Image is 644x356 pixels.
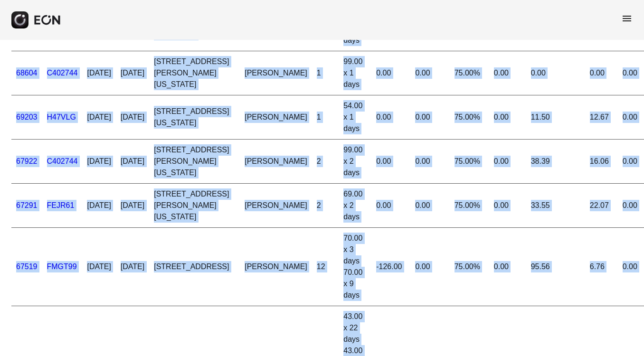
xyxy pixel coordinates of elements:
[47,157,78,165] a: C402744
[585,184,618,228] td: 22.07
[149,95,240,140] td: [STREET_ADDRESS][US_STATE]
[149,140,240,184] td: [STREET_ADDRESS][PERSON_NAME][US_STATE]
[312,95,339,140] td: 1
[526,184,585,228] td: 33.55
[312,51,339,95] td: 1
[371,228,410,306] td: -126.00
[16,201,38,209] a: 67291
[410,184,449,228] td: 0.00
[621,13,633,24] span: menu
[47,201,75,209] a: FEJR61
[312,140,339,184] td: 2
[410,51,449,95] td: 0.00
[16,157,38,165] a: 67922
[585,228,618,306] td: 6.76
[585,95,618,140] td: 12.67
[116,51,149,95] td: [DATE]
[240,140,312,184] td: [PERSON_NAME]
[312,184,339,228] td: 2
[585,140,618,184] td: 16.06
[16,69,38,77] a: 68604
[312,228,339,306] td: 12
[343,188,367,223] div: 69.00 x 2 days
[343,267,367,301] div: 70.00 x 9 days
[240,95,312,140] td: [PERSON_NAME]
[47,262,77,271] a: FMGT99
[371,184,410,228] td: 0.00
[116,140,149,184] td: [DATE]
[526,140,585,184] td: 38.39
[450,51,489,95] td: 75.00%
[585,51,618,95] td: 0.00
[371,51,410,95] td: 0.00
[526,95,585,140] td: 11.50
[410,140,449,184] td: 0.00
[489,140,526,184] td: 0.00
[450,140,489,184] td: 75.00%
[82,140,115,184] td: [DATE]
[410,228,449,306] td: 0.00
[343,56,367,90] div: 99.00 x 1 days
[82,228,115,306] td: [DATE]
[489,95,526,140] td: 0.00
[240,228,312,306] td: [PERSON_NAME]
[47,113,76,121] a: H47VLG
[82,184,115,228] td: [DATE]
[450,95,489,140] td: 75.00%
[16,262,38,271] a: 67519
[240,184,312,228] td: [PERSON_NAME]
[149,184,240,228] td: [STREET_ADDRESS][PERSON_NAME][US_STATE]
[82,51,115,95] td: [DATE]
[450,184,489,228] td: 75.00%
[489,51,526,95] td: 0.00
[371,140,410,184] td: 0.00
[343,233,367,267] div: 70.00 x 3 days
[240,51,312,95] td: [PERSON_NAME]
[116,228,149,306] td: [DATE]
[343,144,367,178] div: 99.00 x 2 days
[489,184,526,228] td: 0.00
[526,51,585,95] td: 0.00
[526,228,585,306] td: 95.56
[116,184,149,228] td: [DATE]
[16,113,38,121] a: 69203
[343,311,367,345] div: 43.00 x 22 days
[343,100,367,134] div: 54.00 x 1 days
[489,228,526,306] td: 0.00
[149,228,240,306] td: [STREET_ADDRESS]
[371,95,410,140] td: 0.00
[82,95,115,140] td: [DATE]
[149,51,240,95] td: [STREET_ADDRESS][PERSON_NAME][US_STATE]
[450,228,489,306] td: 75.00%
[116,95,149,140] td: [DATE]
[47,69,78,77] a: C402744
[410,95,449,140] td: 0.00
